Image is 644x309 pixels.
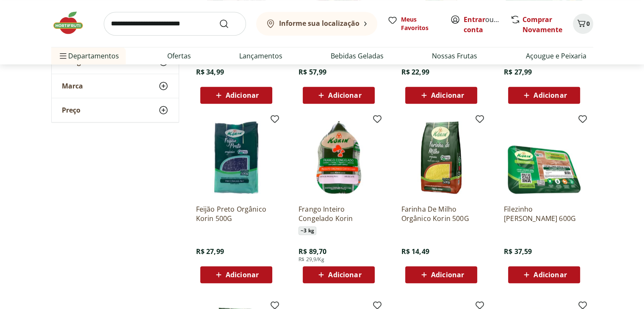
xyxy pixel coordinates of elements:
img: Frango Inteiro Congelado Korin [299,117,379,198]
a: Meus Favoritos [387,15,440,32]
span: R$ 29,9/Kg [299,256,324,263]
button: Informe sua localização [256,12,377,36]
span: R$ 14,49 [401,247,429,256]
span: R$ 37,59 [504,247,532,256]
a: Filezinho [PERSON_NAME] 600G [504,204,584,223]
span: Adicionar [533,271,567,278]
a: Lançamentos [239,51,282,61]
img: Hortifruti [51,10,94,36]
span: ou [464,14,501,35]
span: R$ 34,99 [196,67,224,77]
span: R$ 57,99 [299,67,326,77]
button: Adicionar [303,266,375,283]
a: Comprar Novamente [522,15,562,34]
img: Feijão Preto Orgânico Korin 500G [196,117,276,198]
span: Adicionar [226,271,259,278]
span: Marca [62,82,83,90]
span: 0 [586,19,590,28]
span: Adicionar [431,92,464,99]
a: Farinha De Milho Orgânico Korin 500G [401,204,481,223]
span: Adicionar [328,92,361,99]
img: Farinha De Milho Orgânico Korin 500G [401,117,481,198]
button: Adicionar [200,266,272,283]
button: Adicionar [508,266,580,283]
span: Adicionar [533,92,567,99]
a: Açougue e Peixaria [525,51,586,61]
button: Carrinho [573,14,593,34]
button: Adicionar [200,87,272,104]
span: Adicionar [328,271,361,278]
a: Nossas Frutas [432,51,477,61]
input: search [104,12,246,36]
a: Criar conta [464,15,510,34]
span: Departamentos [58,46,119,66]
span: R$ 89,70 [299,247,326,256]
span: Adicionar [226,92,259,99]
span: Adicionar [431,271,464,278]
span: R$ 27,99 [504,67,532,77]
button: Marca [52,74,179,98]
button: Adicionar [508,87,580,104]
a: Feijão Preto Orgânico Korin 500G [196,204,276,223]
span: ~ 3 kg [299,226,316,235]
span: Preço [62,106,80,114]
a: Bebidas Geladas [331,51,384,61]
button: Adicionar [405,87,477,104]
span: R$ 27,99 [196,247,224,256]
a: Frango Inteiro Congelado Korin [299,204,379,223]
button: Submit Search [219,19,239,29]
button: Menu [58,46,68,66]
span: Meus Favoritos [401,15,440,32]
b: Informe sua localização [279,19,359,28]
button: Adicionar [405,266,477,283]
button: Preço [52,98,179,122]
span: R$ 22,99 [401,67,429,77]
a: Ofertas [167,51,191,61]
img: Filezinho Korin Sassami 600G [504,117,584,198]
button: Adicionar [303,87,375,104]
a: Entrar [464,15,485,24]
